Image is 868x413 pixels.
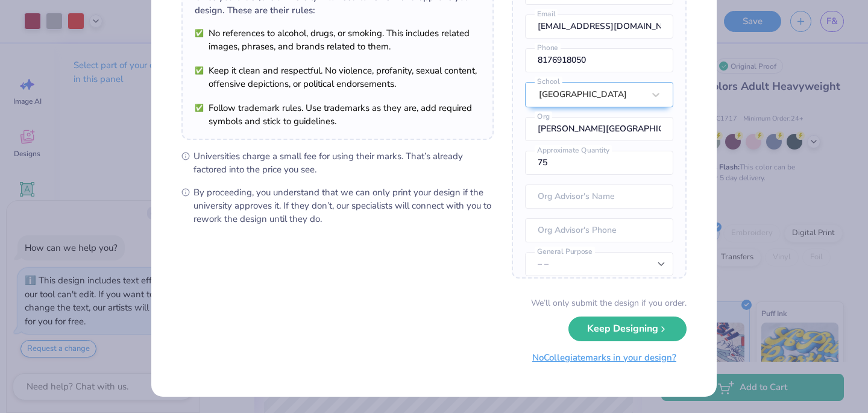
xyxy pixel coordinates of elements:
[531,297,687,309] div: We’ll only submit the design if you order.
[195,101,480,128] li: Follow trademark rules. Use trademarks as they are, add required symbols and stick to guidelines.
[525,48,673,72] input: Phone
[525,218,673,242] input: Org Advisor's Phone
[525,117,673,141] input: Org
[193,186,494,225] span: By proceeding, you understand that we can only print your design if the university approves it. I...
[525,151,673,175] input: Approximate Quantity
[522,345,687,370] button: NoCollegiatemarks in your design?
[195,64,480,90] li: Keep it clean and respectful. No violence, profanity, sexual content, offensive depictions, or po...
[568,317,687,341] button: Keep Designing
[193,150,494,176] span: Universities charge a small fee for using their marks. That’s already factored into the price you...
[195,27,480,53] li: No references to alcohol, drugs, or smoking. This includes related images, phrases, and brands re...
[525,14,673,39] input: Email
[525,184,673,209] input: Org Advisor's Name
